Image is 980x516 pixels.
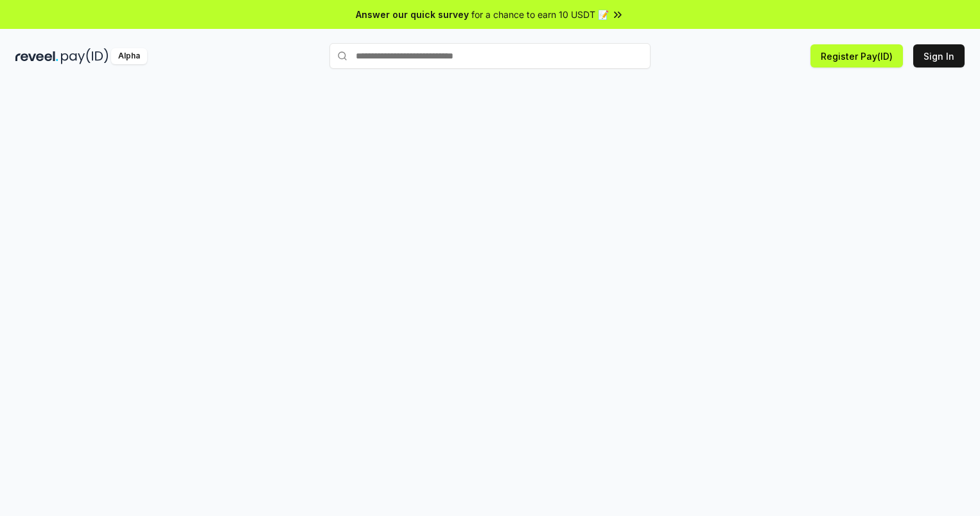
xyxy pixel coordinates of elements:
[15,48,58,64] img: reveel_dark
[61,48,109,64] img: pay_id
[471,8,609,21] span: for a chance to earn 10 USDT 📝
[810,44,903,67] button: Register Pay(ID)
[111,48,147,64] div: Alpha
[913,44,965,67] button: Sign In
[356,8,469,21] span: Answer our quick survey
